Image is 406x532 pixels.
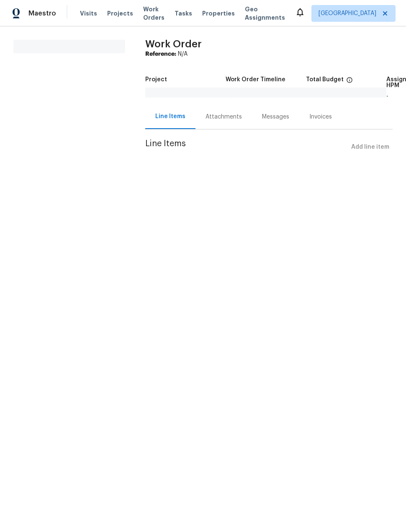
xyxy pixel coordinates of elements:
[80,9,97,18] span: Visits
[319,9,376,18] span: [GEOGRAPHIC_DATA]
[306,77,344,83] h5: Total Budget
[145,50,393,58] div: N/A
[202,9,235,18] span: Properties
[143,5,164,22] span: Work Orders
[145,39,202,49] span: Work Order
[226,77,285,83] h5: Work Order Timeline
[309,113,332,121] div: Invoices
[145,77,167,83] h5: Project
[155,112,185,121] div: Line Items
[145,51,176,57] b: Reference:
[245,5,285,22] span: Geo Assignments
[346,77,353,88] span: The total cost of line items that have been proposed by Opendoor. This sum includes line items th...
[145,139,348,155] span: Line Items
[107,9,133,18] span: Projects
[262,113,289,121] div: Messages
[206,113,242,121] div: Attachments
[175,10,192,16] span: Tasks
[28,9,56,18] span: Maestro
